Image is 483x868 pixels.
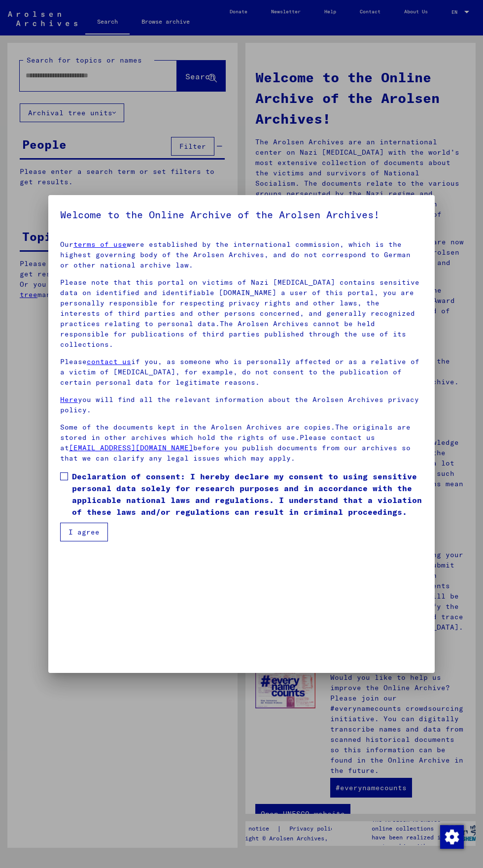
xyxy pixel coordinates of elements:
div: Change consent [440,825,463,848]
a: terms of use [73,240,127,249]
a: [EMAIL_ADDRESS][DOMAIN_NAME] [69,443,193,452]
p: Our were established by the international commission, which is the highest governing body of the ... [60,239,423,270]
a: Here [60,395,78,404]
span: Declaration of consent: I hereby declare my consent to using sensitive personal data solely for r... [72,470,423,518]
img: Change consent [440,825,464,849]
p: you will find all the relevant information about the Arolsen Archives privacy policy. [60,395,423,415]
p: Please if you, as someone who is personally affected or as a relative of a victim of [MEDICAL_DAT... [60,357,423,388]
p: Please note that this portal on victims of Nazi [MEDICAL_DATA] contains sensitive data on identif... [60,277,423,350]
p: Some of the documents kept in the Arolsen Archives are copies.The originals are stored in other a... [60,422,423,464]
a: contact us [87,357,131,366]
button: I agree [60,523,108,541]
h5: Welcome to the Online Archive of the Arolsen Archives! [60,207,423,223]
